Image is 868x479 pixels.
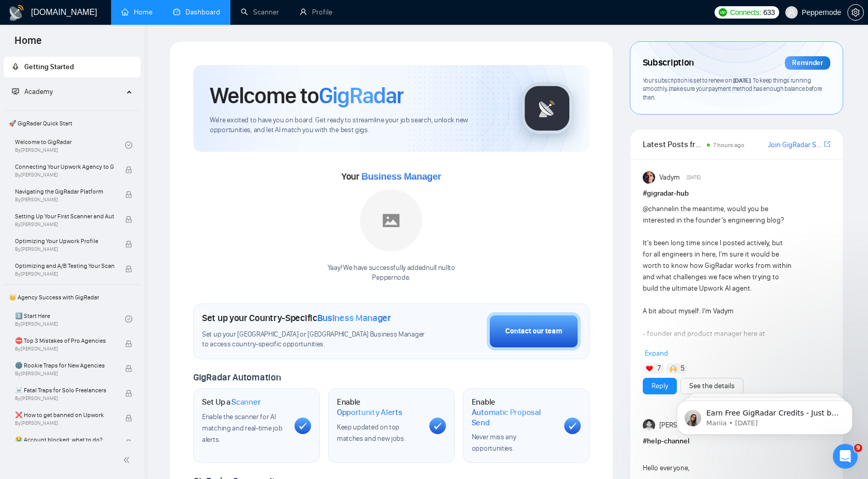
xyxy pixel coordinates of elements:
span: Getting Started [24,62,74,71]
span: lock [125,340,132,347]
span: GigRadar [319,82,404,109]
span: Connects: [730,7,761,18]
span: Optimizing and A/B Testing Your Scanner for Better Results [15,261,114,271]
h1: Welcome to [210,82,404,109]
span: setting [848,8,863,17]
a: setting [847,8,864,17]
div: Reminder [785,56,830,70]
span: check-circle [125,141,132,149]
button: Contact our team [487,312,581,350]
span: Opportunity Alerts [337,407,402,418]
li: Getting Started [4,57,141,77]
img: gigradar-logo.png [521,83,573,134]
span: By [PERSON_NAME] [15,395,114,402]
span: lock [125,414,132,422]
span: By [PERSON_NAME] [15,271,114,277]
span: rocket [12,63,19,70]
span: Your [342,171,441,182]
span: 9 [854,444,862,452]
img: ❤️ [646,365,653,372]
span: By [PERSON_NAME] [15,371,114,377]
a: Reply [652,380,668,392]
img: upwork-logo.png [719,8,727,17]
h1: Enable [337,397,421,417]
span: Setting Up Your First Scanner and Auto-Bidder [15,211,114,221]
span: 633 [763,7,774,18]
span: Set up your [GEOGRAPHIC_DATA] or [GEOGRAPHIC_DATA] Business Manager to access country-specific op... [202,330,429,349]
a: dashboardDashboard [173,8,220,17]
span: user [788,9,795,16]
span: lock [125,265,132,273]
span: Academy [24,87,53,96]
h1: Enable [472,397,556,427]
img: Vadym [643,171,655,184]
span: lock [125,365,132,372]
span: [PERSON_NAME] [659,420,710,431]
span: 😭 Account blocked: what to do? [15,435,114,445]
span: lock [125,241,132,248]
p: Message from Mariia, sent 7w ago [45,40,178,49]
span: Enable the scanner for AI matching and real-time job alerts. [202,412,282,444]
h1: # gigradar-hub [643,188,830,199]
span: ❌ How to get banned on Upwork [15,410,114,420]
div: Yaay! We have successfully added null null to [328,263,455,283]
span: Your subscription is set to renew on . To keep things running smoothly, make sure your payment me... [643,76,823,101]
span: Keep updated on top matches and new jobs. [337,423,406,443]
p: Peppernode . [328,273,455,283]
a: 1️⃣ Start HereBy[PERSON_NAME] [15,308,125,330]
span: Latest Posts from the GigRadar Community [643,138,704,151]
span: By [PERSON_NAME] [15,197,114,203]
a: userProfile [300,8,332,17]
span: export [824,140,830,148]
span: [DATE] [733,76,751,84]
span: check-circle [125,315,132,323]
span: Never miss any opportunities. [472,433,516,453]
span: 7 [657,363,661,374]
span: We're excited to have you on board. Get ready to streamline your job search, unlock new opportuni... [210,116,505,135]
span: lock [125,390,132,397]
span: Home [6,33,50,55]
h1: Set up your Country-Specific [202,312,391,324]
span: By [PERSON_NAME] [15,221,114,228]
a: export [824,139,830,149]
span: double-left [123,455,133,465]
span: Vadym [659,172,680,183]
h1: # help-channel [643,436,830,447]
span: Earn Free GigRadar Credits - Just by Sharing Your Story! 💬 Want more credits for sending proposal... [45,30,178,284]
span: @channel [643,204,673,213]
span: 🌚 Rookie Traps for New Agencies [15,360,114,371]
h1: Set Up a [202,397,260,407]
span: [DATE] [687,173,701,182]
img: 🙌 [670,365,677,372]
img: Akshay Purohit [643,419,655,432]
span: By [PERSON_NAME] [15,172,114,178]
span: Expand [645,349,668,358]
span: Subscription [643,54,694,72]
a: Join GigRadar Slack Community [768,139,822,151]
span: Scanner [231,397,260,407]
span: Optimizing Your Upwork Profile [15,236,114,246]
a: homeHome [121,8,152,17]
span: GigRadar Automation [193,372,281,383]
div: Contact our team [505,326,562,337]
a: searchScanner [241,8,279,17]
button: Reply [643,378,677,394]
span: 👑 Agency Success with GigRadar [5,287,139,308]
span: lock [125,191,132,198]
img: placeholder.png [360,189,422,251]
span: Business Manager [361,171,441,182]
span: 🚀 GigRadar Quick Start [5,113,139,134]
span: Automatic Proposal Send [472,407,556,427]
img: logo [8,5,25,21]
span: lock [125,216,132,223]
span: Navigating the GigRadar Platform [15,186,114,197]
span: lock [125,439,132,446]
iframe: Intercom notifications message [661,379,868,451]
span: By [PERSON_NAME] [15,246,114,252]
span: By [PERSON_NAME] [15,420,114,426]
button: setting [847,4,864,21]
span: fund-projection-screen [12,88,19,95]
button: See the details [680,378,743,394]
